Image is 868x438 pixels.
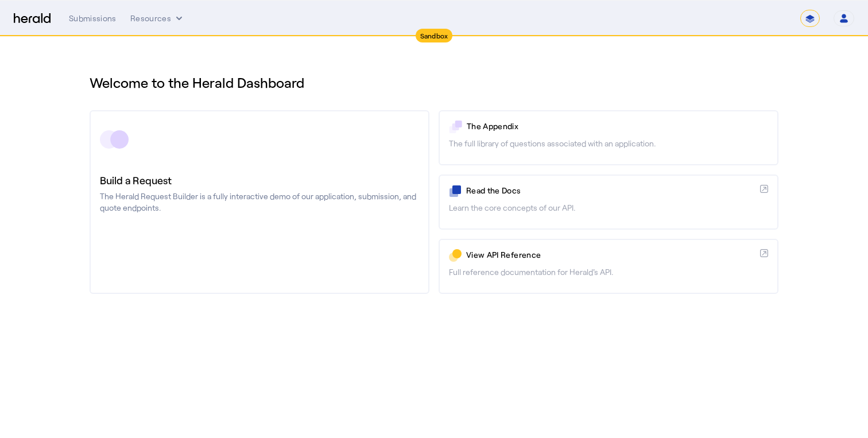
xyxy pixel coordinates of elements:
a: View API ReferenceFull reference documentation for Herald's API. [439,239,778,294]
p: The Herald Request Builder is a fully interactive demo of our application, submission, and quote ... [100,191,419,214]
a: Read the DocsLearn the core concepts of our API. [439,175,778,230]
h1: Welcome to the Herald Dashboard [90,73,778,92]
img: Herald Logo [14,13,51,24]
a: The AppendixThe full library of questions associated with an application. [439,110,778,165]
button: Resources dropdown menu [130,13,185,24]
div: Sandbox [416,29,453,42]
h3: Build a Request [100,172,419,188]
p: Full reference documentation for Herald's API. [449,266,768,278]
p: Read the Docs [466,185,755,196]
p: The Appendix [467,121,768,132]
p: Learn the core concepts of our API. [449,202,768,214]
a: Build a RequestThe Herald Request Builder is a fully interactive demo of our application, submiss... [90,110,429,294]
p: View API Reference [466,249,755,261]
p: The full library of questions associated with an application. [449,138,768,149]
div: Submissions [69,13,117,24]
